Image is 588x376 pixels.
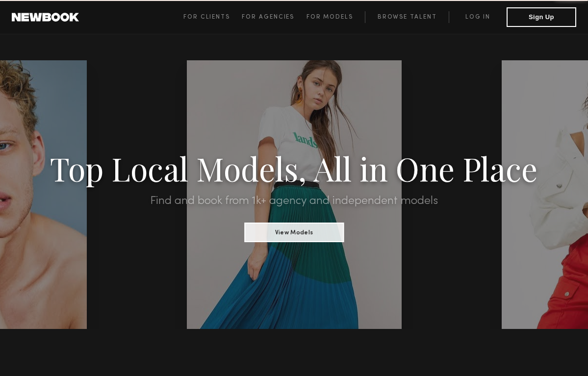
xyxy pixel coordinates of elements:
[183,14,230,20] span: For Clients
[44,153,544,183] h1: Top Local Models, All in One Place
[507,7,576,27] button: Sign Up
[307,11,365,23] a: For Models
[183,11,242,23] a: For Clients
[307,14,353,20] span: For Models
[44,195,544,207] h2: Find and book from 1k+ agency and independent models
[449,11,507,23] a: Log in
[242,11,306,23] a: For Agencies
[244,223,344,242] button: View Models
[242,14,294,20] span: For Agencies
[244,226,344,237] a: View Models
[365,11,449,23] a: Browse Talent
